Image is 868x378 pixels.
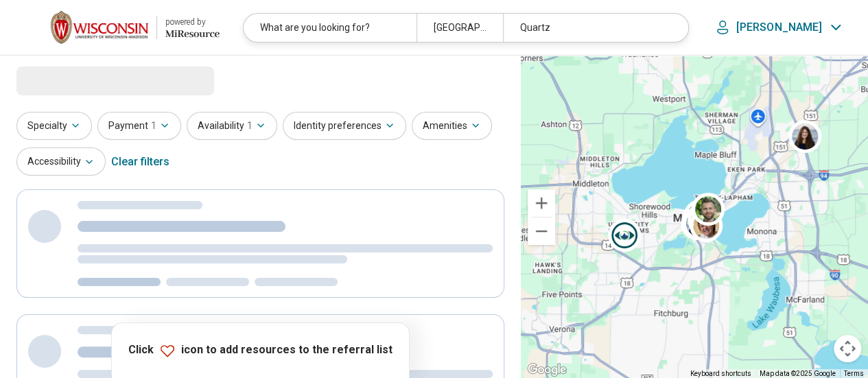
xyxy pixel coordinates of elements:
[16,147,106,176] button: Accessibility
[22,11,220,44] a: University of Wisconsin-Madisonpowered by
[244,14,417,42] div: What are you looking for?
[51,11,148,44] img: University of Wisconsin-Madison
[151,119,156,133] span: 1
[16,112,92,140] button: Specialty
[16,67,132,94] span: Loading...
[528,189,555,217] button: Zoom in
[844,370,864,377] a: Terms (opens in new tab)
[187,112,277,140] button: Availability1
[412,112,492,140] button: Amenities
[283,112,406,140] button: Identity preferences
[834,335,861,362] button: Map camera controls
[417,14,503,42] div: [GEOGRAPHIC_DATA], [GEOGRAPHIC_DATA]
[736,21,822,34] p: [PERSON_NAME]
[760,370,836,377] span: Map data ©2025 Google
[165,16,220,28] div: powered by
[128,342,392,359] p: Click icon to add resources to the referral list
[247,119,253,133] span: 1
[503,14,676,42] div: Quartz
[111,145,169,178] div: Clear filters
[681,206,714,239] div: 2
[97,112,181,140] button: Payment1
[528,217,555,245] button: Zoom out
